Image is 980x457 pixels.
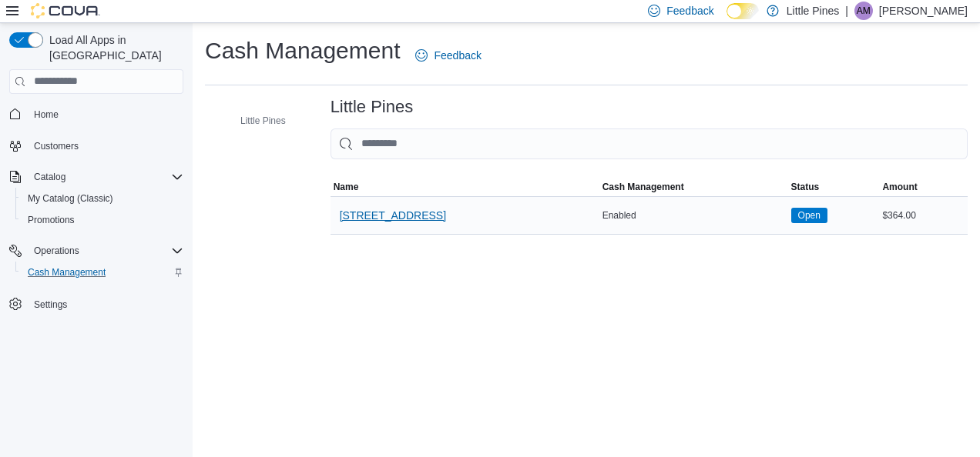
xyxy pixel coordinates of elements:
[434,48,481,63] span: Feedback
[727,3,759,19] input: Dark Mode
[240,115,286,127] span: Little Pines
[22,211,183,229] span: Promotions
[3,292,190,315] button: Settings
[28,266,106,279] span: Cash Management
[879,2,968,20] p: [PERSON_NAME]
[334,200,452,231] button: [STREET_ADDRESS]
[340,208,446,223] span: [STREET_ADDRESS]
[3,240,190,262] button: Operations
[22,263,183,282] span: Cash Management
[882,181,917,193] span: Amount
[879,206,968,225] div: $364.00
[34,140,79,152] span: Customers
[787,2,839,20] p: Little Pines
[15,262,190,283] button: Cash Management
[22,263,112,282] a: Cash Management
[28,242,183,260] span: Operations
[22,189,183,208] span: My Catalog (Classic)
[22,189,119,208] a: My Catalog (Classic)
[334,181,359,193] span: Name
[28,105,65,124] a: Home
[28,105,183,124] span: Home
[3,135,190,157] button: Customers
[602,181,684,193] span: Cash Management
[219,112,292,130] button: Little Pines
[28,214,75,226] span: Promotions
[22,211,81,229] a: Promotions
[409,40,487,71] a: Feedback
[3,166,190,188] button: Catalog
[331,128,968,159] input: This is a search bar. As you type, the results lower in the page will automatically filter.
[798,208,821,222] span: Open
[43,32,183,63] span: Load All Apps in [GEOGRAPHIC_DATA]
[788,178,880,196] button: Status
[28,242,86,260] button: Operations
[28,137,85,155] a: Customers
[599,178,788,196] button: Cash Management
[15,188,190,209] button: My Catalog (Classic)
[28,168,183,186] span: Catalog
[857,2,871,20] span: AM
[31,3,100,18] img: Cova
[666,3,713,18] span: Feedback
[331,98,414,116] h3: Little Pines
[28,136,183,155] span: Customers
[34,299,67,311] span: Settings
[599,206,788,225] div: Enabled
[727,19,727,20] span: Dark Mode
[28,294,183,313] span: Settings
[791,181,820,193] span: Status
[28,168,72,186] button: Catalog
[854,2,873,20] div: Aron Mitchell
[9,97,183,355] nav: Complex example
[205,35,400,66] h1: Cash Management
[331,178,599,196] button: Name
[791,208,827,223] span: Open
[28,192,113,205] span: My Catalog (Classic)
[34,108,59,121] span: Home
[34,171,65,183] span: Catalog
[879,178,968,196] button: Amount
[28,295,73,314] a: Settings
[3,103,190,125] button: Home
[15,209,190,231] button: Promotions
[845,2,848,20] p: |
[34,245,79,257] span: Operations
